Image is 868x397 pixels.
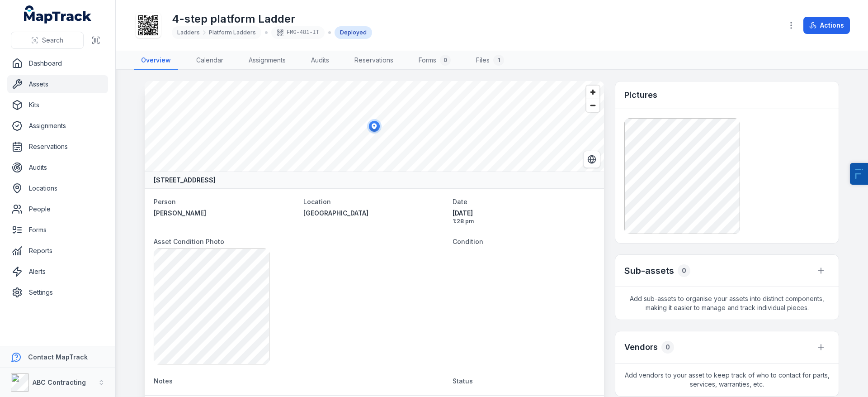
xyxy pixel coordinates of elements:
[7,158,108,177] a: Audits
[7,200,108,218] a: People
[453,218,595,225] span: 1:28 pm
[154,176,216,185] strong: [STREET_ADDRESS]
[440,55,451,66] div: 0
[615,364,839,396] span: Add vendors to your asset to keep track of who to contact for parts, services, warranties, etc.
[42,36,63,45] span: Search
[624,341,658,354] h3: Vendors
[154,198,176,206] span: Person
[586,86,599,99] button: Zoom in
[7,221,108,239] a: Forms
[303,198,331,206] span: Location
[411,51,458,70] a: Forms0
[624,89,657,101] h3: Pictures
[33,378,86,386] strong: ABC Contracting
[453,209,595,225] time: 05/09/2025, 1:28:55 pm
[7,263,108,281] a: Alerts
[154,377,173,385] span: Notes
[453,209,595,218] span: [DATE]
[24,5,92,24] a: MapTrack
[615,287,839,320] span: Add sub-assets to organise your assets into distinct components, making it easier to manage and t...
[271,26,325,39] div: FMG-481-IT
[7,179,108,197] a: Locations
[493,55,504,66] div: 1
[7,242,108,260] a: Reports
[172,12,372,26] h1: 4-step platform Ladder
[303,209,368,217] span: [GEOGRAPHIC_DATA]
[469,51,511,70] a: Files1
[453,238,483,245] span: Condition
[7,75,108,93] a: Assets
[304,51,336,70] a: Audits
[624,264,674,277] h2: Sub-assets
[134,51,178,70] a: Overview
[7,117,108,135] a: Assignments
[583,151,600,168] button: Switch to Satellite View
[678,264,690,277] div: 0
[347,51,401,70] a: Reservations
[7,138,108,156] a: Reservations
[453,377,473,385] span: Status
[803,17,850,34] button: Actions
[28,353,88,361] strong: Contact MapTrack
[177,29,200,36] span: Ladders
[303,209,446,218] a: [GEOGRAPHIC_DATA]
[453,198,467,206] span: Date
[189,51,231,70] a: Calendar
[209,29,256,36] span: Platform Ladders
[154,209,296,218] a: [PERSON_NAME]
[145,81,604,172] canvas: Map
[7,54,108,72] a: Dashboard
[11,32,84,49] button: Search
[241,51,293,70] a: Assignments
[335,26,372,39] div: Deployed
[661,341,674,354] div: 0
[7,283,108,301] a: Settings
[154,238,224,245] span: Asset Condition Photo
[586,99,599,112] button: Zoom out
[7,96,108,114] a: Kits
